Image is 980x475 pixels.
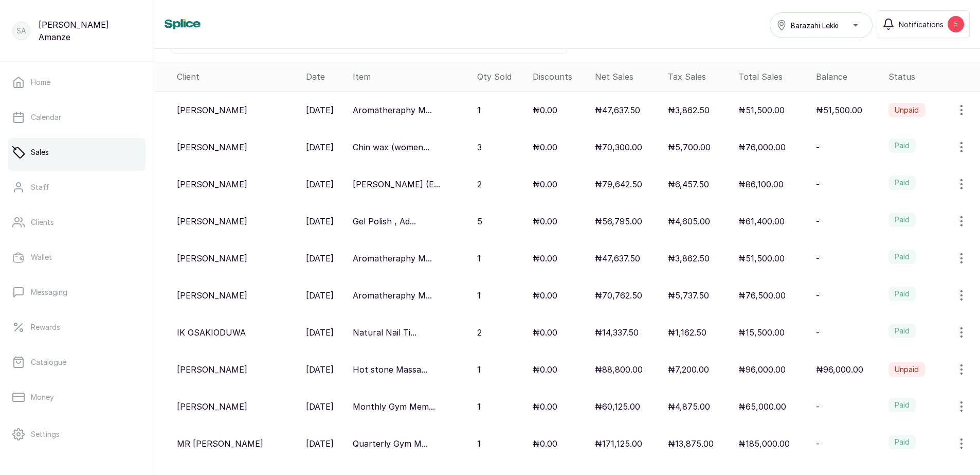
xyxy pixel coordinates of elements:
[738,437,790,450] p: ₦185,000.00
[8,348,146,377] a: Catalogue
[533,437,557,450] p: ₦0.00
[353,400,435,413] p: Monthly Gym Mem...
[668,71,730,83] div: Tax Sales
[595,363,643,376] p: ₦88,800.00
[477,215,482,227] p: 5
[31,357,66,367] p: Catalogue
[306,437,334,450] p: [DATE]
[816,363,863,376] p: ₦96,000.00
[477,141,482,153] p: 3
[816,104,862,116] p: ₦51,500.00
[668,437,714,450] p: ₦13,875.00
[816,400,820,413] p: -
[816,252,820,265] p: -
[595,437,642,450] p: ₦171,125.00
[8,138,146,167] a: Sales
[738,289,786,302] p: ₦76,500.00
[477,178,482,190] p: 2
[738,400,786,413] p: ₦65,000.00
[177,289,247,302] p: [PERSON_NAME]
[595,104,640,116] p: ₦47,637.50
[31,287,67,297] p: Messaging
[668,215,710,227] p: ₦4,605.00
[888,175,916,190] label: Paid
[899,19,943,30] span: Notifications
[668,289,709,302] p: ₦5,737.50
[888,435,916,449] label: Paid
[477,71,524,83] div: Qty Sold
[39,19,141,43] p: [PERSON_NAME] Amanze
[668,400,710,413] p: ₦4,875.00
[306,104,334,116] p: [DATE]
[31,392,54,402] p: Money
[177,141,247,153] p: [PERSON_NAME]
[668,141,711,153] p: ₦5,700.00
[770,12,873,38] button: Barazahi Lekki
[595,252,640,265] p: ₦47,637.50
[306,363,334,376] p: [DATE]
[306,252,334,265] p: [DATE]
[31,112,61,122] p: Calendar
[738,178,784,190] p: ₦86,100.00
[668,252,710,265] p: ₦3,862.50
[8,278,146,307] a: Messaging
[595,326,639,339] p: ₦14,337.50
[177,71,298,83] div: Client
[477,252,481,265] p: 1
[888,250,916,264] label: Paid
[353,104,432,116] p: Aromatheraphy M...
[306,215,334,227] p: [DATE]
[177,437,263,450] p: MR [PERSON_NAME]
[816,289,820,302] p: -
[533,104,557,116] p: ₦0.00
[533,252,557,265] p: ₦0.00
[816,437,820,450] p: -
[595,289,642,302] p: ₦70,762.50
[533,400,557,413] p: ₦0.00
[353,363,427,376] p: Hot stone Massa...
[477,104,481,116] p: 1
[888,71,976,83] div: Status
[738,104,785,116] p: ₦51,500.00
[353,437,428,450] p: Quarterly Gym M...
[31,217,54,227] p: Clients
[353,141,429,153] p: Chin wax (women...
[353,326,416,339] p: Natural Nail Ti...
[877,10,970,38] button: Notifications5
[31,182,49,192] p: Staff
[306,289,334,302] p: [DATE]
[888,138,916,153] label: Paid
[177,326,246,339] p: IK OSAKIODUWA
[353,289,432,302] p: Aromatheraphy M...
[31,429,60,439] p: Settings
[816,178,820,190] p: -
[738,141,786,153] p: ₦76,000.00
[668,104,710,116] p: ₦3,862.50
[177,178,247,190] p: [PERSON_NAME]
[8,208,146,237] a: Clients
[8,383,146,412] a: Money
[888,398,916,412] label: Paid
[533,289,557,302] p: ₦0.00
[8,420,146,449] a: Settings
[816,71,880,83] div: Balance
[306,141,334,153] p: [DATE]
[306,400,334,413] p: [DATE]
[595,71,660,83] div: Net Sales
[888,324,916,338] label: Paid
[177,104,247,116] p: [PERSON_NAME]
[8,243,146,272] a: Wallet
[353,252,432,265] p: Aromatheraphy M...
[177,400,247,413] p: [PERSON_NAME]
[8,173,146,202] a: Staff
[668,363,709,376] p: ₦7,200.00
[888,213,916,227] label: Paid
[738,71,808,83] div: Total Sales
[595,141,642,153] p: ₦70,300.00
[595,178,642,190] p: ₦79,642.50
[948,16,964,32] div: 5
[533,215,557,227] p: ₦0.00
[668,326,706,339] p: ₦1,162.50
[306,71,344,83] div: Date
[477,363,481,376] p: 1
